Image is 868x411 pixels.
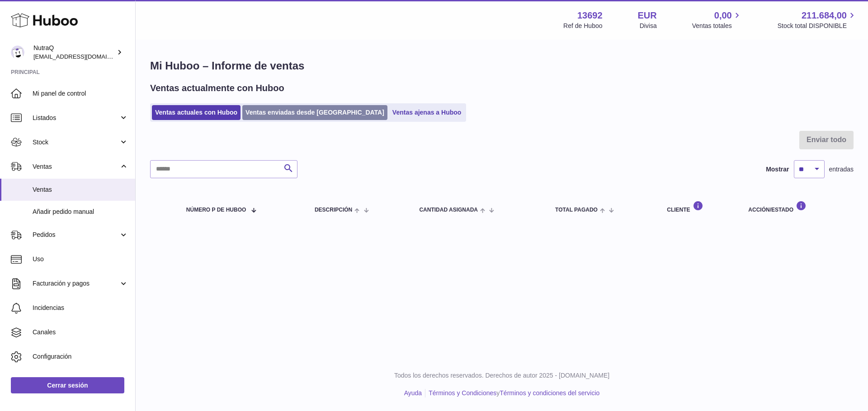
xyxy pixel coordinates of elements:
span: Ventas [33,162,119,171]
span: Configuración [33,352,128,361]
img: internalAdmin-13692@internal.huboo.com [11,46,24,59]
a: Términos y Condiciones [429,389,496,397]
span: 0,00 [714,9,732,22]
span: Añadir pedido manual [33,208,128,216]
span: Uso [33,255,128,263]
span: Mi panel de control [33,89,128,98]
span: número P de Huboo [186,207,246,213]
div: NutraQ [33,44,115,61]
span: Facturación y pagos [33,279,119,288]
span: Listados [33,114,119,122]
p: Todos los derechos reservados. Derechos de autor 2025 - [DOMAIN_NAME] [143,371,861,380]
h2: Ventas actualmente con Huboo [150,82,284,94]
li: y [425,389,599,397]
a: Ayuda [404,389,422,397]
a: Términos y condiciones del servicio [500,389,599,397]
span: 211.684,00 [802,9,847,22]
div: Ref de Huboo [563,22,602,30]
span: [EMAIL_ADDRESS][DOMAIN_NAME] [33,53,133,60]
span: Pedidos [33,231,119,239]
label: Mostrar [766,165,789,174]
span: Total pagado [555,207,598,213]
span: Incidencias [33,304,128,312]
a: Ventas actuales con Huboo [152,105,241,120]
h1: Mi Huboo – Informe de ventas [150,59,854,73]
a: 211.684,00 Stock total DISPONIBLE [778,9,857,30]
a: Ventas enviadas desde [GEOGRAPHIC_DATA] [242,105,387,120]
span: Descripción [315,207,352,213]
strong: EUR [638,9,657,22]
div: Divisa [640,22,657,30]
a: Cerrar sesión [11,377,124,393]
span: entradas [829,165,854,174]
span: Ventas [33,185,128,194]
a: Ventas ajenas a Huboo [389,105,465,120]
span: Stock [33,138,119,147]
a: 0,00 Ventas totales [692,9,742,30]
span: Ventas totales [692,22,742,30]
span: Cantidad ASIGNADA [419,207,478,213]
div: Acción/Estado [748,201,844,213]
strong: 13692 [577,9,603,22]
div: Cliente [667,201,730,213]
span: Stock total DISPONIBLE [778,22,857,30]
span: Canales [33,328,128,337]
